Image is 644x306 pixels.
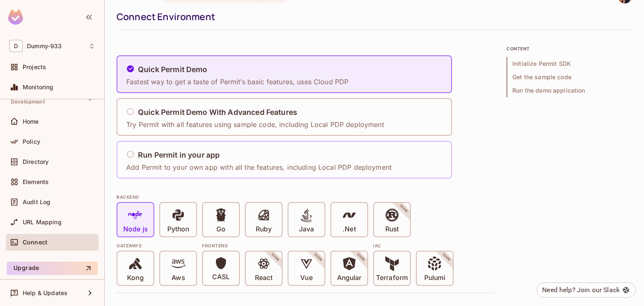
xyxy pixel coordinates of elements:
span: Home [23,118,39,125]
span: Development [11,99,45,105]
div: Gateways [117,242,197,249]
button: Upgrade [7,262,98,275]
p: Ruby [256,225,272,233]
span: Run the demo application [506,84,632,97]
span: Workspace: Dummy-933 [27,43,62,49]
span: D [9,40,23,52]
p: content [506,45,632,52]
p: Aws [171,274,184,282]
span: Directory [23,158,49,165]
span: Initialize Permit SDK [506,57,632,70]
span: Policy [23,138,40,145]
span: Projects [23,64,46,70]
span: Connect [23,239,47,246]
span: SOON [345,241,377,274]
p: Python [167,225,189,233]
p: .Net [343,225,356,233]
div: BACKEND [117,194,494,200]
p: Go [216,225,226,233]
p: Angular [337,274,362,282]
div: IAC [373,242,454,249]
span: Help & Updates [23,290,68,296]
p: Pulumi [424,274,445,282]
p: Kong [127,274,143,282]
p: Terraform [376,274,408,282]
h5: Quick Permit Demo [138,65,208,74]
h5: Run Permit in your app [138,151,220,159]
span: Audit Log [23,199,50,205]
img: SReyMgAAAABJRU5ErkJggg== [8,9,23,25]
p: Add Permit to your own app with all the features, including Local PDP deployment [126,163,392,172]
p: Try Permit with all features using sample code, including Local PDP deployment [126,120,384,129]
p: Fastest way to get a taste of Permit’s basic features, uses Cloud PDP [126,77,348,86]
h5: Quick Permit Demo With Advanced Features [138,108,297,117]
span: Get the sample code [506,70,632,84]
span: SOON [387,192,420,225]
span: SOON [430,241,463,274]
div: Frontend [202,242,368,249]
p: Vue [300,274,312,282]
p: CASL [212,273,230,281]
p: Node js [123,225,148,233]
p: Java [299,225,314,233]
p: Rust [385,225,399,233]
p: React [255,274,273,282]
span: SOON [302,241,335,274]
div: Connect Environment [117,10,628,23]
span: Monitoring [23,84,54,91]
div: Need help? Join our Slack [542,285,620,295]
span: SOON [259,241,292,274]
span: URL Mapping [23,219,62,226]
span: Elements [23,179,49,185]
